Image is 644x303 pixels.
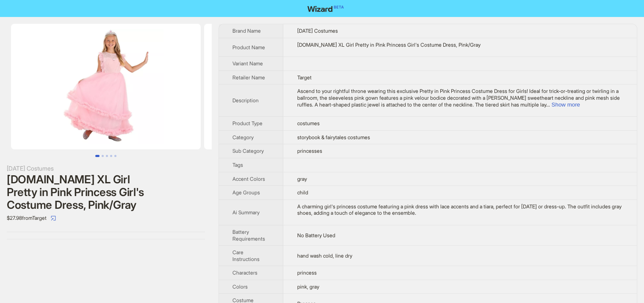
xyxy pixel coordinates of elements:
button: Go to slide 3 [106,155,108,157]
button: Expand [551,101,580,108]
div: A charming girl's princess costume featuring a pink dress with lace accents and a tiara, perfect ... [297,203,623,216]
span: select [51,216,56,221]
img: HalloweenCostumes.com XL Girl Pretty in Pink Princess Girl's Costume Dress, Pink/Gray image 1 [11,24,201,149]
span: Characters [232,269,257,276]
span: Age Groups [232,189,260,196]
button: Go to slide 5 [114,155,116,157]
span: Retailer Name [232,74,265,81]
div: [DATE] Costumes [7,164,205,173]
span: Category [232,134,254,140]
span: Care Instructions [232,249,260,262]
div: [DOMAIN_NAME] XL Girl Pretty in Pink Princess Girl's Costume Dress, Pink/Gray [7,173,205,211]
div: Ascend to your rightful throne wearing this exclusive Pretty in Pink Princess Costume Dress for G... [297,88,623,108]
span: Battery Requirements [232,229,265,242]
span: Brand Name [232,28,261,34]
span: pink, gray [297,283,319,290]
button: Go to slide 1 [95,155,100,157]
span: hand wash cold, line dry [297,252,352,259]
span: Colors [232,283,248,290]
button: Go to slide 4 [110,155,112,157]
span: ... [546,101,550,108]
span: Product Type [232,120,263,126]
span: princess [297,269,316,276]
span: Description [232,97,259,104]
span: Ai Summary [232,209,260,216]
span: storybook & fairytales costumes [297,134,370,140]
span: [DATE] Costumes [297,28,337,34]
span: child [297,189,308,196]
span: Sub Category [232,148,264,154]
span: princesses [297,148,322,154]
span: Variant Name [232,60,263,67]
span: gray [297,176,307,182]
img: HalloweenCostumes.com XL Girl Pretty in Pink Princess Girl's Costume Dress, Pink/Gray image 2 [204,24,394,149]
span: No Battery Used [297,232,335,238]
span: Accent Colors [232,176,265,182]
span: Ascend to your rightful throne wearing this exclusive Pretty in Pink Princess Costume Dress for G... [297,88,619,107]
span: costumes [297,120,319,126]
span: Product Name [232,44,265,50]
div: $27.98 from Target [7,211,205,225]
div: HalloweenCostumes.com XL Girl Pretty in Pink Princess Girl's Costume Dress, Pink/Gray [297,42,623,48]
span: Target [297,74,311,81]
span: Tags [232,162,243,168]
button: Go to slide 2 [102,155,104,157]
